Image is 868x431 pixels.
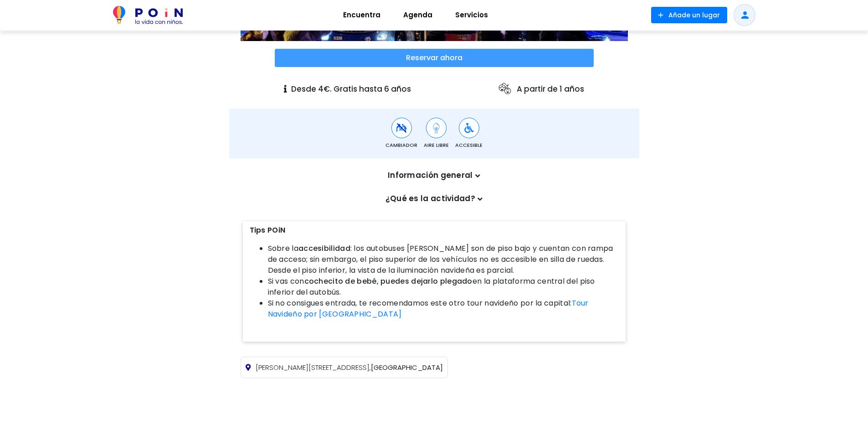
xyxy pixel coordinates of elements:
p: ¿Qué es la actividad? [245,193,623,205]
li: Si no consigues entrada, te recomendamos este otro tour navideño por la capital: [268,298,619,331]
button: Reservar ahora [275,49,594,67]
p: Información general [245,170,623,182]
span: Encuentra [339,8,385,22]
a: Encuentra [332,4,392,26]
img: ages icon [498,82,512,96]
span: [GEOGRAPHIC_DATA] [256,363,443,372]
img: POiN [113,6,183,24]
span: Aire Libre [424,141,449,149]
a: Servicios [444,4,499,26]
a: Tour Navideño por [GEOGRAPHIC_DATA] [268,298,589,319]
span: [PERSON_NAME][STREET_ADDRESS], [256,363,371,372]
img: Aire Libre [431,122,442,134]
li: Sobre la : los autobuses [PERSON_NAME] son de piso bajo y cuentan con rampa de acceso; sin embarg... [268,243,619,276]
p: A partir de 1 años [498,82,584,96]
span: Agenda [399,8,437,22]
button: Añade un lugar [651,7,727,23]
a: Agenda [392,4,444,26]
img: Cambiador [396,122,407,134]
span: Accesible [455,141,483,149]
span: Cambiador [385,141,417,149]
span: Servicios [451,8,492,22]
img: Accesible [463,122,475,134]
p: Desde 4€. Gratis hasta 6 años [284,83,411,95]
li: Si vas con en la plataforma central del piso inferior del autobús. [268,276,619,298]
strong: cochecito de bebé, puedes dejarlo plegado [304,276,473,286]
strong: accesibilidad [298,243,350,254]
p: Tips POiN [250,225,619,236]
